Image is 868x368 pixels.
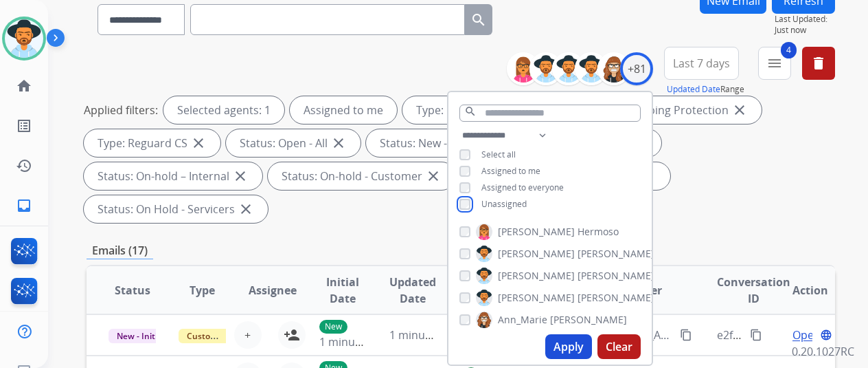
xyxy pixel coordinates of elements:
span: [PERSON_NAME] [498,247,575,261]
span: Ann_Marie [498,313,547,327]
p: 0.20.1027RC [792,343,854,360]
span: 1 minute ago [319,334,387,349]
span: Last 7 days [673,61,730,66]
mat-icon: content_copy [750,329,762,341]
span: Select all [481,149,516,160]
mat-icon: list_alt [16,118,32,134]
mat-icon: menu [766,55,783,72]
span: [PERSON_NAME] [578,247,654,261]
mat-icon: home [16,78,32,94]
span: [PERSON_NAME] [550,313,627,327]
span: Range [667,83,744,95]
span: Last Updated: [775,14,835,25]
span: [PERSON_NAME] [498,225,575,239]
mat-icon: search [470,12,487,28]
span: + [244,327,251,343]
div: Type: Shipping Protection [582,96,762,124]
div: Selected agents: 1 [163,96,284,124]
div: Type: Customer Support [402,96,576,124]
span: Initial Date [319,274,367,307]
p: Emails (17) [87,242,153,259]
mat-icon: close [190,135,207,151]
mat-icon: content_copy [680,329,692,341]
div: Status: Open - All [226,129,361,157]
mat-icon: inbox [16,197,32,214]
mat-icon: language [820,329,832,341]
th: Action [765,266,835,314]
span: [PERSON_NAME] [498,291,575,305]
span: 4 [781,42,797,58]
span: Type [190,282,215,299]
span: [PERSON_NAME] [578,291,654,305]
mat-icon: search [464,105,477,118]
button: 4 [758,47,791,80]
div: Status: On-hold - Customer [268,162,455,190]
span: [PERSON_NAME] [578,269,654,283]
button: Clear [597,334,641,359]
span: Open [792,327,821,343]
span: Updated Date [389,274,436,307]
mat-icon: close [232,168,249,184]
button: Updated Date [667,84,720,95]
div: Assigned to me [290,96,397,124]
span: Hermoso [578,225,619,239]
mat-icon: close [731,102,748,118]
span: Assigned to me [481,165,540,177]
span: Unassigned [481,198,527,210]
div: Type: Reguard CS [84,129,220,157]
div: Status: On-hold – Internal [84,162,262,190]
p: Applied filters: [84,102,158,118]
div: Status: New - Initial [366,129,511,157]
mat-icon: close [425,168,442,184]
button: Last 7 days [664,47,739,80]
span: Conversation ID [717,274,790,307]
span: [PERSON_NAME] [498,269,575,283]
mat-icon: delete [810,55,827,72]
span: Assigned to everyone [481,182,564,193]
button: + [234,321,262,349]
p: New [319,320,347,334]
button: Apply [545,334,592,359]
span: New - Initial [108,329,172,343]
span: Assignee [249,282,297,299]
span: Customer Support [179,329,268,343]
mat-icon: person_add [284,327,300,343]
span: 1 minute ago [389,327,457,343]
div: Status: On Hold - Servicers [84,195,268,223]
span: Just now [775,25,835,36]
img: avatar [5,19,43,58]
div: +81 [620,52,653,85]
mat-icon: close [238,201,254,217]
mat-icon: history [16,158,32,174]
mat-icon: close [330,135,347,151]
span: Status [115,282,150,299]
